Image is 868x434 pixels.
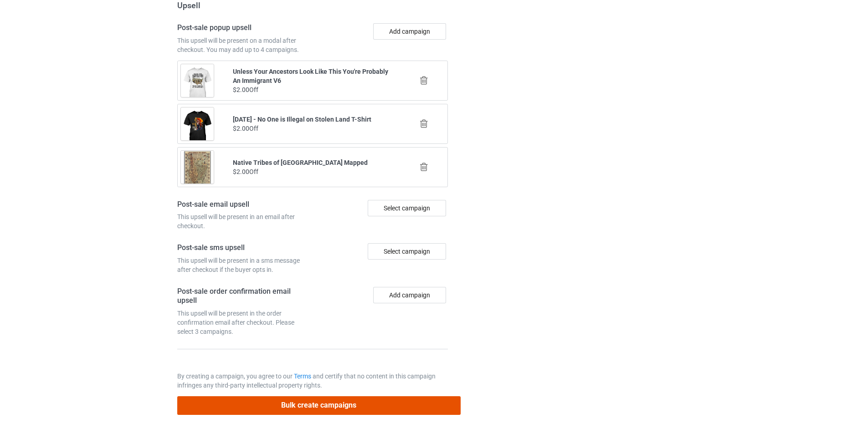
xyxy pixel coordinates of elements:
h4: Post-sale order confirmation email upsell [177,287,309,306]
button: Add campaign [373,287,446,303]
h4: Post-sale sms upsell [177,243,309,253]
div: $2.00 Off [233,167,393,176]
div: Select campaign [368,243,446,260]
div: This upsell will be present in a sms message after checkout if the buyer opts in. [177,256,309,274]
button: Bulk create campaigns [177,396,461,415]
div: This upsell will be present in an email after checkout. [177,212,309,230]
a: Terms [294,373,311,380]
p: By creating a campaign, you agree to our and certify that no content in this campaign infringes a... [177,372,448,390]
div: Select campaign [368,200,446,216]
div: This upsell will be present in the order confirmation email after checkout. Please select 3 campa... [177,309,309,336]
b: Native Tribes of [GEOGRAPHIC_DATA] Mapped [233,159,368,166]
div: $2.00 Off [233,85,393,94]
button: Add campaign [373,23,446,40]
b: [DATE] - No One is Illegal on Stolen Land T-Shirt [233,116,371,123]
h4: Post-sale popup upsell [177,23,309,33]
div: This upsell will be present on a modal after checkout. You may add up to 4 campaigns. [177,36,309,54]
b: Unless Your Ancestors Look Like This You're Probably An Immigrant V6 [233,68,388,84]
h4: Post-sale email upsell [177,200,309,209]
div: $2.00 Off [233,124,393,133]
